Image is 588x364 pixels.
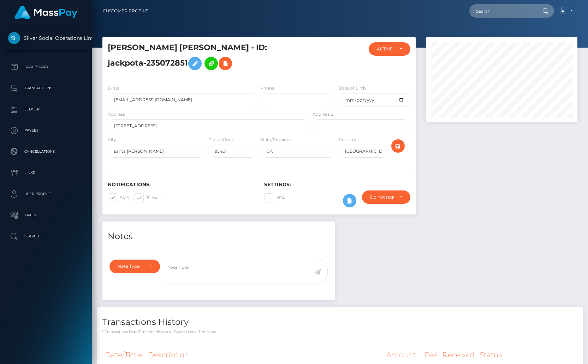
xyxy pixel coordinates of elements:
[339,85,366,91] label: Date of Birth
[339,136,356,143] label: Country
[362,190,410,204] button: Do not require
[313,111,333,117] label: Address 2
[369,42,410,56] button: ACTIVE
[8,189,84,199] p: User Profile
[5,185,87,203] a: User Profile
[5,122,87,139] a: Payees
[8,32,20,44] img: Silver Social Operations Limited
[108,193,129,202] label: SMS
[377,46,394,52] div: ACTIVE
[109,260,160,273] button: Note Type
[264,182,410,188] h6: Settings:
[370,194,394,200] div: Do not require
[5,143,87,160] a: Cancellations
[14,6,77,19] img: MassPay Logo
[118,263,144,269] div: Note Type
[8,231,84,242] p: Search
[102,329,577,334] p: * Transactions date/time are shown in payee's local timezone
[8,210,84,220] p: Taxes
[108,111,125,117] label: Address
[5,227,87,245] a: Search
[8,125,84,136] p: Payees
[102,316,577,328] h4: Transactions History
[5,35,87,41] span: Silver Social Operations Limited
[5,79,87,97] a: Transactions
[5,101,87,118] a: Ledger
[108,42,306,74] h5: [PERSON_NAME] [PERSON_NAME] - ID: jackpota-235072851
[8,83,84,93] p: Transactions
[260,136,292,143] label: State/Province
[108,182,254,188] h6: Notifications:
[5,164,87,182] a: Links
[8,62,84,72] p: Dashboard
[208,136,234,143] label: Postal Code
[108,230,329,243] h4: Notes
[108,85,121,91] label: E-mail
[260,85,274,91] label: Phone
[108,136,116,143] label: City
[8,168,84,178] p: Links
[5,58,87,76] a: Dashboard
[264,193,285,202] label: 2FA
[8,146,84,157] p: Cancellations
[5,206,87,224] a: Taxes
[8,104,84,115] p: Ledger
[469,4,536,18] input: Search...
[135,193,161,202] label: E-mail
[103,4,148,18] a: Customer Profile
